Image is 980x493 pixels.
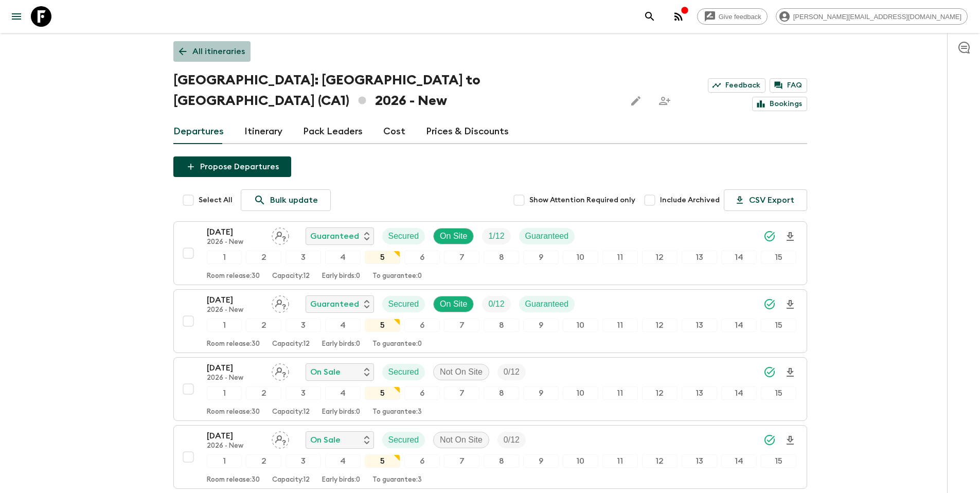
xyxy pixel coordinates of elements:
[504,434,520,446] p: 0 / 12
[325,319,361,332] div: 4
[484,319,519,332] div: 8
[246,454,281,468] div: 2
[173,41,251,62] a: All itineraries
[721,454,757,468] div: 14
[192,45,245,58] p: All itineraries
[602,319,638,332] div: 11
[763,230,776,242] svg: Synced Successfully
[207,251,242,264] div: 1
[484,386,519,400] div: 8
[602,454,638,468] div: 11
[488,230,504,242] p: 1 / 12
[207,408,260,416] p: Room release: 30
[682,454,717,468] div: 13
[173,425,807,489] button: [DATE]2026 - NewAssign pack leaderOn SaleSecuredNot On SiteTrip Fill123456789101112131415Room rel...
[372,476,422,484] p: To guarantee: 3
[272,231,289,239] span: Assign pack leader
[272,298,289,307] span: Assign pack leader
[642,386,678,400] div: 12
[310,434,341,446] p: On Sale
[761,251,796,264] div: 15
[365,454,400,468] div: 5
[444,319,479,332] div: 7
[523,251,559,264] div: 9
[372,408,422,416] p: To guarantee: 3
[173,357,807,421] button: [DATE]2026 - NewAssign pack leaderOn SaleSecuredNot On SiteTrip Fill123456789101112131415Room rel...
[322,340,360,348] p: Early birds: 0
[433,432,489,448] div: Not On Site
[440,298,467,310] p: On Site
[682,251,717,264] div: 13
[244,119,282,144] a: Itinerary
[724,189,807,211] button: CSV Export
[440,230,467,242] p: On Site
[763,366,776,378] svg: Synced Successfully
[404,319,440,332] div: 6
[721,386,757,400] div: 14
[286,386,321,400] div: 3
[325,386,361,400] div: 4
[444,454,479,468] div: 7
[433,364,489,380] div: Not On Site
[784,434,796,447] svg: Download Onboarding
[626,91,646,111] button: Edit this itinerary
[207,430,263,442] p: [DATE]
[776,8,968,25] div: [PERSON_NAME][EMAIL_ADDRESS][DOMAIN_NAME]
[488,298,504,310] p: 0 / 12
[602,251,638,264] div: 11
[383,119,405,144] a: Cost
[173,70,617,111] h1: [GEOGRAPHIC_DATA]: [GEOGRAPHIC_DATA] to [GEOGRAPHIC_DATA] (CA1) 2026 - New
[713,13,767,21] span: Give feedback
[482,228,510,244] div: Trip Fill
[426,119,509,144] a: Prices & Discounts
[286,454,321,468] div: 3
[761,386,796,400] div: 15
[199,195,233,205] span: Select All
[246,319,281,332] div: 2
[173,221,807,285] button: [DATE]2026 - NewAssign pack leaderGuaranteedSecuredOn SiteTrip FillGuaranteed12345678910111213141...
[246,386,281,400] div: 2
[207,238,263,246] p: 2026 - New
[523,319,559,332] div: 9
[529,195,635,205] span: Show Attention Required only
[382,228,425,244] div: Secured
[523,386,559,400] div: 9
[388,298,419,310] p: Secured
[660,195,720,205] span: Include Archived
[761,454,796,468] div: 15
[682,319,717,332] div: 13
[642,251,678,264] div: 12
[207,226,263,238] p: [DATE]
[497,432,526,448] div: Trip Fill
[784,298,796,311] svg: Download Onboarding
[207,454,242,468] div: 1
[365,319,400,332] div: 5
[708,78,765,93] a: Feedback
[272,408,310,416] p: Capacity: 12
[365,251,400,264] div: 5
[6,6,27,27] button: menu
[272,476,310,484] p: Capacity: 12
[761,319,796,332] div: 15
[207,362,263,374] p: [DATE]
[440,434,483,446] p: Not On Site
[752,97,807,111] a: Bookings
[207,319,242,332] div: 1
[207,442,263,450] p: 2026 - New
[270,194,318,206] p: Bulk update
[770,78,807,93] a: FAQ
[697,8,768,25] a: Give feedback
[444,386,479,400] div: 7
[272,366,289,375] span: Assign pack leader
[784,366,796,379] svg: Download Onboarding
[639,6,660,27] button: search adventures
[721,319,757,332] div: 14
[173,156,291,177] button: Propose Departures
[310,230,359,242] p: Guaranteed
[497,364,526,380] div: Trip Fill
[207,374,263,382] p: 2026 - New
[563,386,598,400] div: 10
[272,340,310,348] p: Capacity: 12
[404,454,440,468] div: 6
[784,231,796,243] svg: Download Onboarding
